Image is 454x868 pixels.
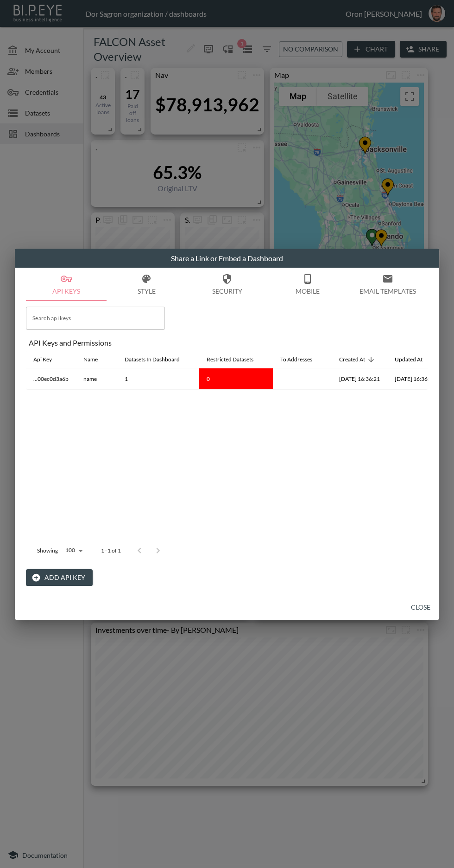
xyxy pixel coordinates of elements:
th: name [76,368,117,389]
p: Showing [37,547,58,554]
span: Api Key [33,354,64,365]
div: 100 [62,544,86,556]
div: To Addresses [280,354,312,365]
button: Close [406,599,435,616]
button: Security [187,268,267,301]
button: Style [107,268,187,301]
th: 0 [199,368,273,389]
span: To Addresses [280,354,324,365]
span: Datasets In Dashboard [125,354,192,365]
th: 2025-09-02, 16:36:31 [387,368,443,389]
button: Mobile [267,268,348,301]
button: Email Templates [347,268,428,301]
div: Datasets In Dashboard [125,354,180,365]
p: 1–1 of 1 [101,547,121,554]
span: Created At [339,354,377,365]
h2: Share a Link or Embed a Dashboard [15,249,439,268]
span: Updated At [395,354,435,365]
div: Api Key [33,354,52,365]
button: API Keys [26,268,107,301]
div: Name [83,354,98,365]
th: 2025-09-02, 16:36:21 [332,368,387,389]
th: 1 [117,368,199,389]
div: Restricted Datasets [207,354,253,365]
span: Name [83,354,110,365]
button: Add API Key [26,569,93,586]
div: API Keys and Permissions [29,338,428,347]
th: ...00ec0d3a6b [26,368,76,389]
div: Created At [339,354,365,365]
span: Restricted Datasets [207,354,265,365]
div: Updated At [395,354,422,365]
